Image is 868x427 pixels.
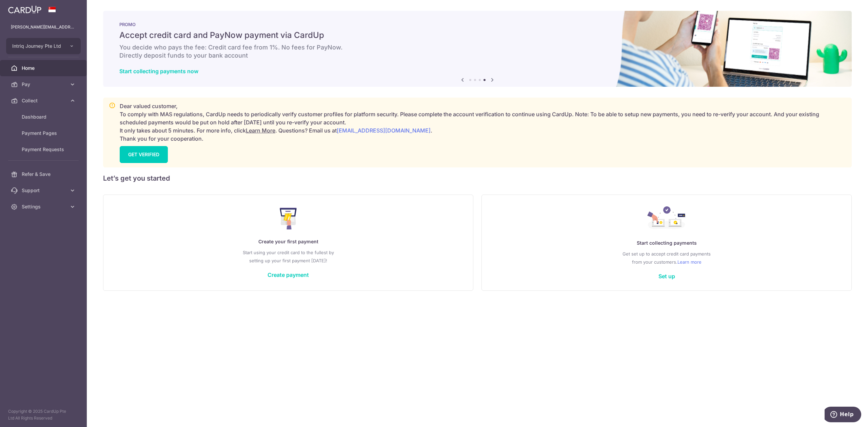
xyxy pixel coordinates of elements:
span: Intriq Journey Pte Ltd [12,43,62,49]
a: Learn more [677,258,702,266]
span: Payment Requests [22,146,66,153]
h6: You decide who pays the fee: Credit card fee from 1%. No fees for PayNow. Directly deposit funds ... [119,43,835,60]
p: Dear valued customer, To comply with MAS regulations, CardUp needs to periodically verify custome... [120,102,846,143]
span: Settings [22,203,66,210]
p: Create your first payment [117,238,459,246]
button: Intriq Journey Pte Ltd [6,38,81,54]
p: Start collecting payments [495,239,838,247]
img: paynow Banner [103,11,852,87]
iframe: Opens a widget where you can find more information [825,407,861,424]
a: Start collecting payments now [119,68,198,75]
span: Pay [22,81,66,88]
a: Create payment [268,271,309,278]
h5: Accept credit card and PayNow payment via CardUp [119,30,835,41]
a: [EMAIL_ADDRESS][DOMAIN_NAME] [337,127,431,134]
span: Dashboard [22,114,66,120]
span: Refer & Save [22,171,66,178]
a: Set up [658,273,675,280]
p: Get set up to accept credit card payments from your customers. [495,250,838,266]
span: Collect [22,97,66,104]
p: [PERSON_NAME][EMAIL_ADDRESS][DOMAIN_NAME] [11,24,76,30]
span: Payment Pages [22,130,66,137]
a: GET VERIFIED [120,146,168,163]
h5: Let’s get you started [103,173,852,184]
p: PROMO [119,22,835,27]
img: Collect Payment [647,206,686,231]
span: Support [22,187,66,194]
p: Start using your credit card to the fullest by setting up your first payment [DATE]! [117,248,459,265]
a: Learn More [246,127,275,134]
img: CardUp [8,5,41,14]
span: Home [22,65,66,72]
img: Make Payment [280,208,297,229]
